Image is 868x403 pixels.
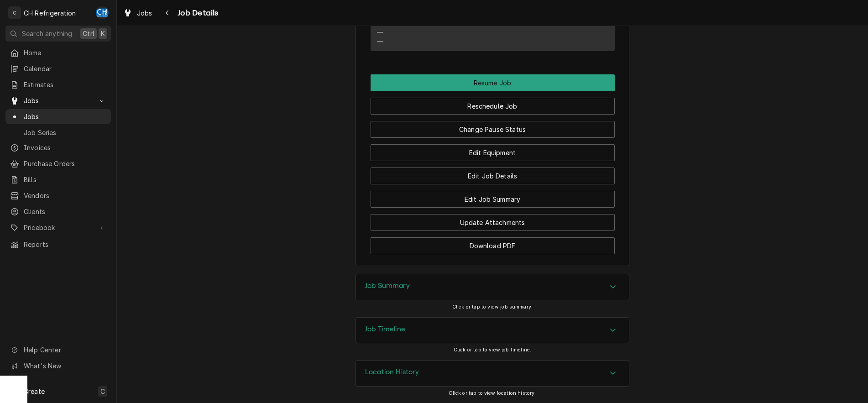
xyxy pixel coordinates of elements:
[356,360,629,387] div: Location History
[5,61,111,76] a: Calendar
[371,91,615,115] div: Button Group Row
[24,387,45,395] span: Create
[5,156,111,171] a: Purchase Orders
[5,45,111,60] a: Home
[96,6,109,19] div: CH
[371,74,615,91] button: Resume Job
[377,19,407,47] div: Reminders
[371,231,615,254] div: Button Group Row
[24,48,106,58] span: Home
[365,368,419,377] h3: Location History
[24,361,105,371] span: What's New
[120,5,156,21] a: Jobs
[371,237,615,254] button: Download PDF
[24,240,106,249] span: Reports
[371,214,615,231] button: Update Attachments
[371,167,615,184] button: Edit Job Details
[5,140,111,155] a: Invoices
[175,7,219,19] span: Job Details
[5,26,111,42] button: Search anythingCtrlK
[454,347,531,353] span: Click or tap to view job timeline.
[452,304,533,310] span: Click or tap to view job summary.
[356,361,629,386] button: Accordion Details Expand Trigger
[24,143,106,152] span: Invoices
[356,361,629,386] div: Accordion Header
[371,191,615,208] button: Edit Job Summary
[24,223,93,232] span: Pricebook
[356,274,629,300] div: Job Summary
[5,358,111,373] a: Go to What's New
[371,121,615,138] button: Change Pause Status
[356,318,629,343] div: Accordion Header
[5,237,111,252] a: Reports
[24,207,106,216] span: Clients
[24,345,105,355] span: Help Center
[5,220,111,235] a: Go to Pricebook
[449,390,536,396] span: Click or tap to view location history.
[5,342,111,357] a: Go to Help Center
[5,125,111,140] a: Job Series
[5,188,111,203] a: Vendors
[356,274,629,300] button: Accordion Details Expand Trigger
[5,109,111,124] a: Jobs
[24,175,106,184] span: Bills
[8,6,21,19] div: C
[5,77,111,92] a: Estimates
[83,29,94,38] span: Ctrl
[24,64,106,73] span: Calendar
[24,191,106,200] span: Vendors
[371,98,615,115] button: Reschedule Job
[371,144,615,161] button: Edit Equipment
[371,74,615,91] div: Button Group Row
[371,184,615,208] div: Button Group Row
[22,29,72,38] span: Search anything
[24,128,106,137] span: Job Series
[137,8,152,18] span: Jobs
[24,80,106,89] span: Estimates
[5,93,111,108] a: Go to Jobs
[377,37,383,47] div: —
[356,274,629,300] div: Accordion Header
[365,282,410,290] h3: Job Summary
[371,161,615,184] div: Button Group Row
[371,208,615,231] div: Button Group Row
[96,6,109,19] div: Chris Hiraga's Avatar
[377,27,383,37] div: —
[24,8,76,18] div: CH Refrigeration
[371,74,615,254] div: Button Group
[100,387,105,396] span: C
[365,325,405,334] h3: Job Timeline
[24,96,93,105] span: Jobs
[160,5,175,20] button: Navigate back
[356,318,629,343] button: Accordion Details Expand Trigger
[371,138,615,161] div: Button Group Row
[101,29,105,38] span: K
[24,112,106,121] span: Jobs
[356,317,629,344] div: Job Timeline
[5,172,111,187] a: Bills
[371,115,615,138] div: Button Group Row
[5,204,111,219] a: Clients
[24,159,106,168] span: Purchase Orders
